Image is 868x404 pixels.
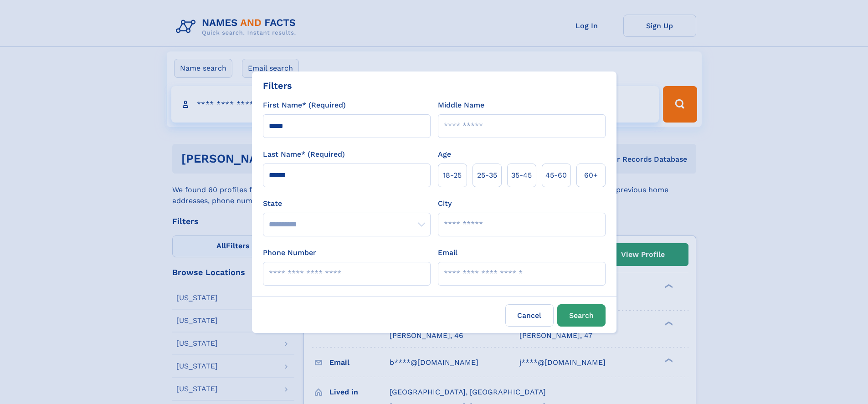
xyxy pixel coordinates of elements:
[438,247,457,258] label: Email
[505,304,554,327] label: Cancel
[438,149,451,160] label: Age
[438,198,452,209] label: City
[511,170,532,181] span: 35‑45
[443,170,462,181] span: 18‑25
[545,170,567,181] span: 45‑60
[263,79,292,92] div: Filters
[477,170,497,181] span: 25‑35
[438,100,484,111] label: Middle Name
[584,170,598,181] span: 60+
[557,304,606,327] button: Search
[263,100,346,111] label: First Name* (Required)
[263,198,431,209] label: State
[263,247,316,258] label: Phone Number
[263,149,345,160] label: Last Name* (Required)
